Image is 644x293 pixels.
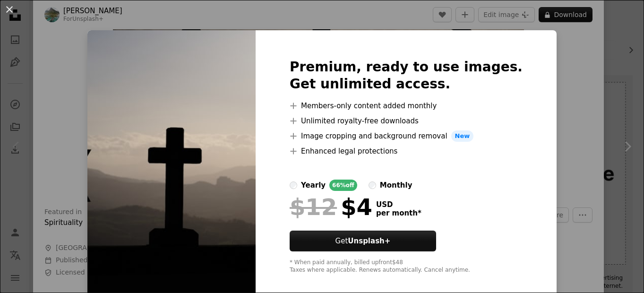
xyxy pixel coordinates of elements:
[290,259,523,274] div: * When paid annually, billed upfront $48 Taxes where applicable. Renews automatically. Cancel any...
[290,195,337,219] span: $12
[380,180,412,191] div: monthly
[290,146,523,157] li: Enhanced legal protections
[369,181,376,189] input: monthly
[290,195,372,219] div: $4
[290,130,523,142] li: Image cropping and background removal
[290,181,297,189] input: yearly66%off
[301,180,326,191] div: yearly
[290,59,523,93] h2: Premium, ready to use images. Get unlimited access.
[376,209,421,217] span: per month *
[290,115,523,127] li: Unlimited royalty-free downloads
[451,130,474,142] span: New
[348,237,390,245] strong: Unsplash+
[329,180,357,191] div: 66% off
[376,200,421,209] span: USD
[290,100,523,112] li: Members-only content added monthly
[290,231,436,251] button: GetUnsplash+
